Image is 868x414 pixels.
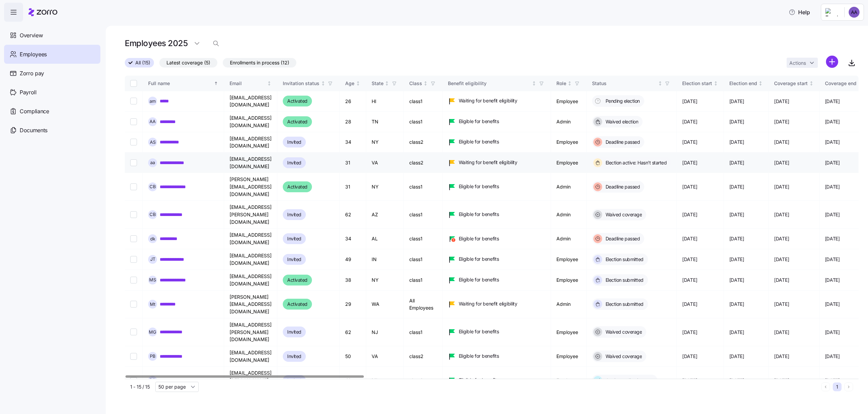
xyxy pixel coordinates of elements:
input: Select record 1 [130,98,137,104]
td: class1 [404,229,442,249]
button: Help [783,5,815,19]
span: Waiting for benefit eligibility [459,97,517,104]
span: Payroll [20,88,37,97]
span: [DATE] [825,159,840,166]
span: Actions [789,61,806,65]
span: [DATE] [825,235,840,242]
button: Actions [787,58,818,68]
span: Activated [287,118,308,126]
span: [DATE] [729,211,744,218]
div: Invitation status [283,80,319,87]
th: RoleNot sorted [551,76,587,91]
div: Not sorted [267,81,272,86]
span: M G [149,330,156,334]
th: Election startNot sorted [677,76,724,91]
span: [DATE] [682,211,697,218]
span: [DATE] [774,301,789,308]
span: Invited [287,159,301,167]
span: d k [150,237,155,241]
input: Select record 9 [130,277,137,283]
span: [DATE] [682,353,697,360]
td: [PERSON_NAME][EMAIL_ADDRESS][DOMAIN_NAME] [224,173,277,201]
div: Role [556,80,566,87]
span: Waiting for benefit eligibility [459,300,517,307]
span: [DATE] [774,183,789,190]
div: Not sorted [321,81,325,86]
div: Not sorted [758,81,763,86]
span: J T [150,257,155,261]
span: [DATE] [825,256,840,263]
td: Employee [551,346,587,367]
td: Employee [551,367,587,394]
span: [DATE] [729,118,744,125]
th: Full nameSorted ascending [143,76,224,91]
div: Not sorted [356,81,360,86]
span: Enrollments in process (12) [230,58,289,67]
span: [DATE] [682,98,697,105]
td: MI [366,367,404,394]
span: [DATE] [774,139,789,145]
a: Documents [4,121,100,140]
a: Employees [4,45,100,64]
td: class1 [404,201,442,229]
span: [DATE] [774,353,789,360]
span: Eligible for benefits [459,353,499,359]
span: Waived coverage [604,353,642,360]
span: Eligible for benefits [459,118,499,125]
button: Next page [844,382,853,391]
span: [DATE] [682,235,697,242]
td: [EMAIL_ADDRESS][DOMAIN_NAME] [224,249,277,270]
div: Not sorted [713,81,718,86]
span: Eligible for benefits [459,328,499,335]
td: [EMAIL_ADDRESS][DOMAIN_NAME] [224,112,277,132]
span: Zorro pay [20,69,44,78]
span: M t [150,302,155,307]
td: WA [366,291,404,318]
td: class1 [404,367,442,394]
td: class1 [404,173,442,201]
td: [PERSON_NAME][EMAIL_ADDRESS][DOMAIN_NAME] [224,291,277,318]
th: EmailNot sorted [224,76,277,91]
span: C B [150,212,156,217]
td: VA [366,346,404,367]
td: Employee [551,153,587,173]
div: Benefit eligibility [448,80,531,87]
td: Admin [551,229,587,249]
span: Compliance [20,107,49,116]
span: Eligible for benefits [459,235,499,242]
span: All (15) [135,58,150,67]
td: 38 [340,270,366,291]
td: NJ [366,318,404,346]
span: R G [150,378,156,382]
span: [DATE] [682,139,697,145]
div: Not sorted [532,81,536,86]
span: [DATE] [825,353,840,360]
th: StatusNot sorted [587,76,677,91]
span: Eligible for benefits [459,256,499,262]
td: class1 [404,318,442,346]
td: 31 [340,153,366,173]
td: [EMAIL_ADDRESS][DOMAIN_NAME] [224,229,277,249]
span: Eligible for benefits [459,183,499,190]
div: Age [345,80,354,87]
td: NY [366,132,404,153]
td: Employee [551,91,587,112]
span: Election submitted [604,301,644,308]
td: 31 [340,173,366,201]
td: 34 [340,132,366,153]
span: [DATE] [729,159,744,166]
td: Admin [551,173,587,201]
div: State [372,80,383,87]
td: NY [366,173,404,201]
button: Previous page [821,382,830,391]
span: [DATE] [774,329,789,336]
td: IN [366,249,404,270]
td: 34 [340,229,366,249]
div: Not sorted [384,81,389,86]
td: Admin [551,201,587,229]
input: Select record 3 [130,139,137,145]
td: VA [366,153,404,173]
span: [DATE] [729,353,744,360]
span: Eligible for benefits [459,138,499,145]
td: 50 [340,346,366,367]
